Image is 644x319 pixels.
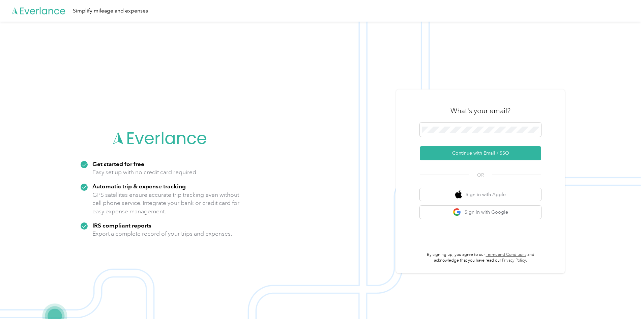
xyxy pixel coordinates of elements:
p: GPS satellites ensure accurate trip tracking even without cell phone service. Integrate your bank... [92,191,240,216]
p: By signing up, you agree to our and acknowledge that you have read our . [420,252,541,264]
a: Privacy Policy [502,258,526,263]
img: google logo [453,208,461,216]
strong: Get started for free [92,160,144,167]
p: Export a complete record of your trips and expenses. [92,230,232,238]
button: Continue with Email / SSO [420,146,541,160]
img: apple logo [455,190,462,199]
span: OR [469,171,492,179]
button: google logoSign in with Google [420,206,541,219]
h3: What's your email? [450,106,510,115]
a: Terms and Conditions [486,252,526,257]
p: Easy set up with no credit card required [92,168,196,177]
div: Simplify mileage and expenses [73,7,148,15]
strong: IRS compliant reports [92,222,151,229]
button: apple logoSign in with Apple [420,188,541,201]
strong: Automatic trip & expense tracking [92,183,186,190]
